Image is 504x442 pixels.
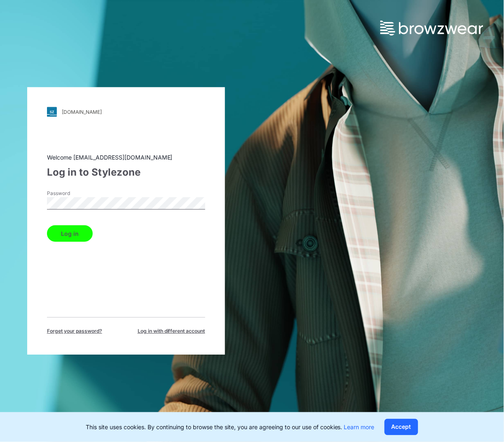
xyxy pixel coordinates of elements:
div: Welcome [EMAIL_ADDRESS][DOMAIN_NAME] [47,153,205,162]
a: [DOMAIN_NAME] [47,107,205,117]
span: Forget your password? [47,328,102,335]
button: Log in [47,226,93,242]
button: Accept [384,419,418,435]
div: [DOMAIN_NAME] [62,109,102,115]
span: Log in with different account [138,328,205,335]
img: svg+xml;base64,PHN2ZyB3aWR0aD0iMjgiIGhlaWdodD0iMjgiIHZpZXdCb3g9IjAgMCAyOCAyOCIgZmlsbD0ibm9uZSIgeG... [47,107,57,117]
label: Password [47,190,105,197]
img: browzwear-logo.73288ffb.svg [380,21,483,35]
div: Log in to Stylezone [47,165,205,180]
a: Learn more [344,424,375,431]
p: This site uses cookies. By continuing to browse the site, you are agreeing to our use of cookies. [86,423,375,432]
